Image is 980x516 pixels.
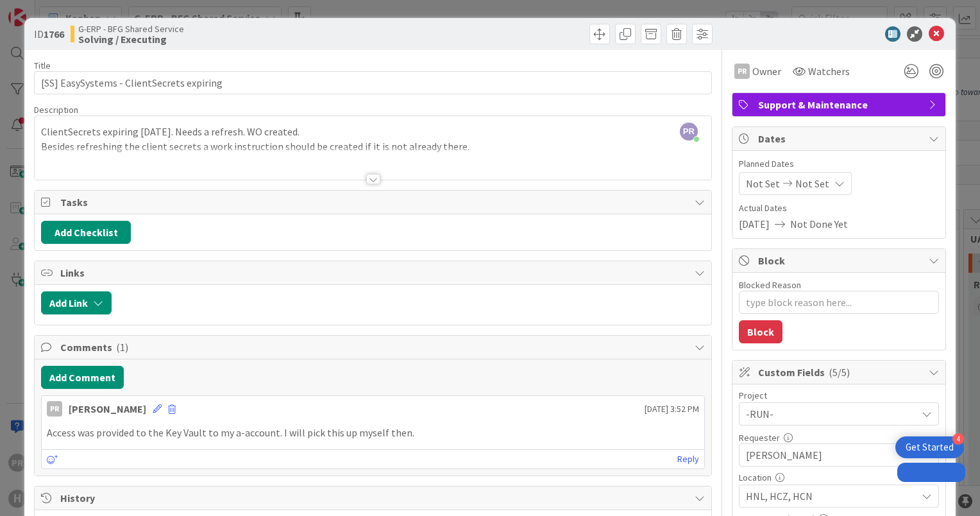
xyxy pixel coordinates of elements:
span: Planned Dates [739,157,939,171]
label: Blocked Reason [739,279,801,291]
label: Title [34,60,51,71]
span: ( 5/5 ) [829,366,850,379]
div: Open Get Started checklist, remaining modules: 4 [895,436,964,458]
div: Location [739,473,939,482]
span: PR [680,123,698,141]
p: Besides refreshing the client secrets a work instruction should be created if it is not already t... [41,139,705,154]
div: PR [47,401,62,417]
span: ( 1 ) [116,341,128,354]
div: [PERSON_NAME] [69,401,146,417]
span: Links [60,265,688,280]
span: Not Set [746,176,780,191]
span: Owner [752,64,781,79]
span: Support & Maintenance [758,97,922,112]
span: Watchers [808,64,850,79]
span: G-ERP - BFG Shared Service [78,24,184,34]
button: Block [739,320,782,343]
label: Requester [739,432,780,443]
span: History [60,490,688,506]
a: Reply [677,451,699,467]
span: Not Done Yet [790,216,848,232]
div: Get Started [906,441,954,454]
p: Access was provided to the Key Vault to my a-account. I will pick this up myself then. [47,426,699,440]
span: Description [34,104,78,116]
span: HNL, HCZ, HCN [746,488,917,504]
div: 4 [952,433,964,445]
span: [DATE] 3:52 PM [645,402,699,416]
div: Project [739,391,939,400]
span: Tasks [60,194,688,210]
span: Actual Dates [739,202,939,215]
span: ID [34,26,64,42]
b: 1766 [44,28,64,40]
b: Solving / Executing [78,34,184,44]
button: Add Link [41,291,112,314]
button: Add Checklist [41,221,131,244]
span: Custom Fields [758,365,922,380]
span: Block [758,253,922,268]
span: Dates [758,131,922,146]
span: [DATE] [739,216,770,232]
span: -RUN- [746,405,910,423]
input: type card name here... [34,71,712,94]
span: Comments [60,340,688,355]
div: PR [734,64,750,79]
span: Not Set [795,176,829,191]
button: Add Comment [41,366,124,389]
p: ClientSecrets expiring [DATE]. Needs a refresh. WO created. [41,125,705,139]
